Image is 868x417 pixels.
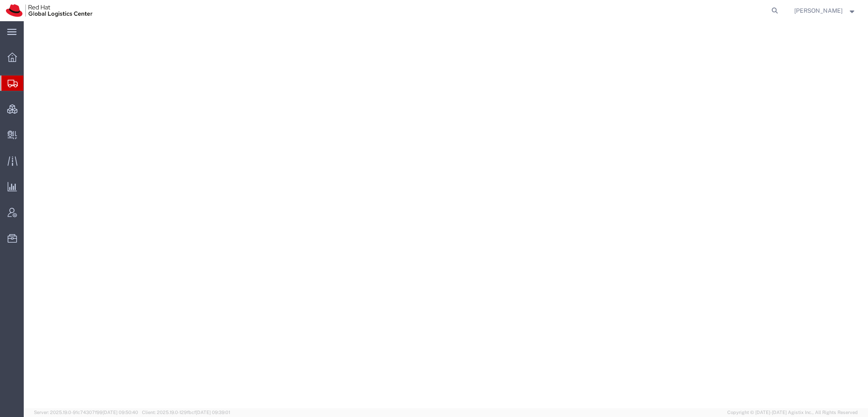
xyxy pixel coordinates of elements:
span: [DATE] 09:39:01 [196,410,230,415]
iframe: FS Legacy Container [24,21,868,408]
img: logo [6,4,92,17]
button: [PERSON_NAME] [794,6,857,16]
span: Kirk Newcross [794,6,843,15]
span: Server: 2025.19.0-91c74307f99 [34,410,138,415]
span: Client: 2025.19.0-129fbcf [142,410,230,415]
span: Copyright © [DATE]-[DATE] Agistix Inc., All Rights Reserved [727,409,858,416]
span: [DATE] 09:50:40 [103,410,138,415]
